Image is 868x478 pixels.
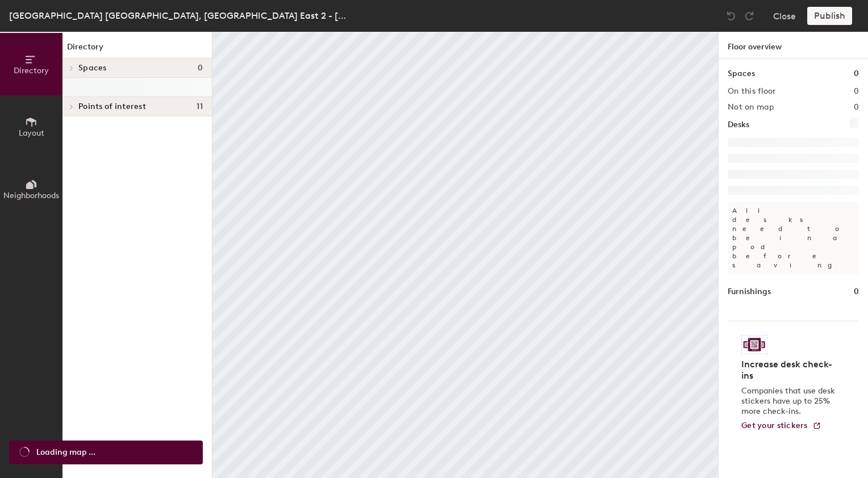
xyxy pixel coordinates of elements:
img: Sticker logo [741,335,767,354]
div: [GEOGRAPHIC_DATA] [GEOGRAPHIC_DATA], [GEOGRAPHIC_DATA] East 2 - [GEOGRAPHIC_DATA] [9,9,350,23]
p: All desks need to be in a pod before saving [728,202,859,274]
span: 11 [197,102,203,111]
h1: Floor overview [719,32,868,58]
h2: 0 [854,87,859,96]
span: Layout [19,128,44,138]
span: Neighborhoods [3,191,59,200]
h1: 0 [854,286,859,298]
h2: 0 [854,103,859,112]
span: 0 [198,64,203,73]
span: Points of interest [78,102,146,111]
img: Redo [744,10,755,22]
h4: Increase desk check-ins [741,359,838,381]
span: Loading map ... [36,446,95,459]
span: Get your stickers [741,421,808,430]
h1: Spaces [728,68,755,80]
h1: 0 [854,68,859,80]
a: Get your stickers [741,421,821,431]
img: Undo [725,10,737,22]
h2: Not on map [728,103,774,112]
span: Spaces [78,64,107,73]
h2: On this floor [728,87,776,96]
h1: Directory [62,41,212,58]
button: Close [773,7,796,25]
p: Companies that use desk stickers have up to 25% more check-ins. [741,386,838,417]
h1: Furnishings [728,286,771,298]
canvas: Map [212,32,718,478]
h1: Desks [728,119,749,131]
span: Directory [14,66,49,76]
